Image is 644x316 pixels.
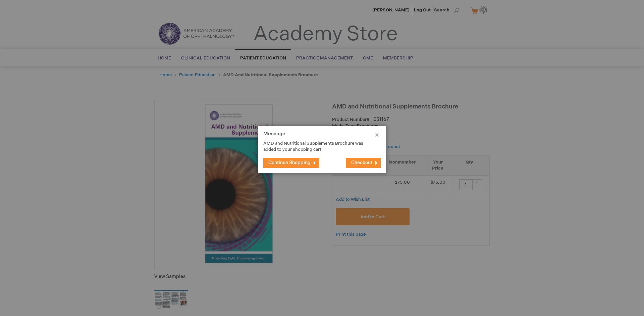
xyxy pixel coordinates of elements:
[346,158,381,168] button: Checkout
[263,158,319,168] button: Continue Shopping
[263,140,371,153] p: AMD and Nutritional Supplements Brochure was added to your shopping cart.
[263,131,381,140] h1: Message
[268,160,311,166] span: Continue Shopping
[351,160,372,166] span: Checkout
